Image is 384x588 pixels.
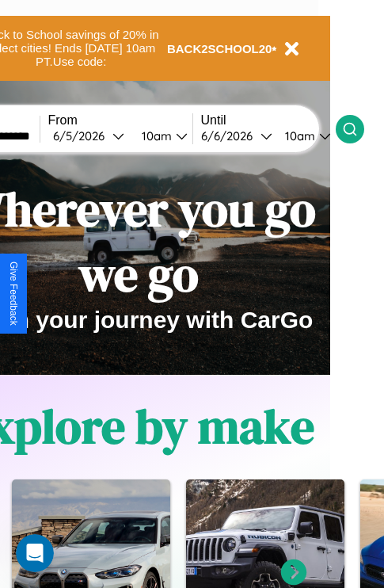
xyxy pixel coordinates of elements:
button: 10am [129,128,192,144]
div: 6 / 6 / 2026 [201,128,260,143]
iframe: Intercom live chat [16,534,54,572]
button: 10am [272,128,336,144]
label: Until [201,113,336,128]
div: 10am [134,128,176,143]
div: 10am [277,128,319,143]
label: From [48,113,192,128]
b: BACK2SCHOOL20 [167,42,272,55]
div: 6 / 5 / 2026 [53,128,112,143]
div: Give Feedback [8,262,19,326]
button: 6/5/2026 [48,128,129,144]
